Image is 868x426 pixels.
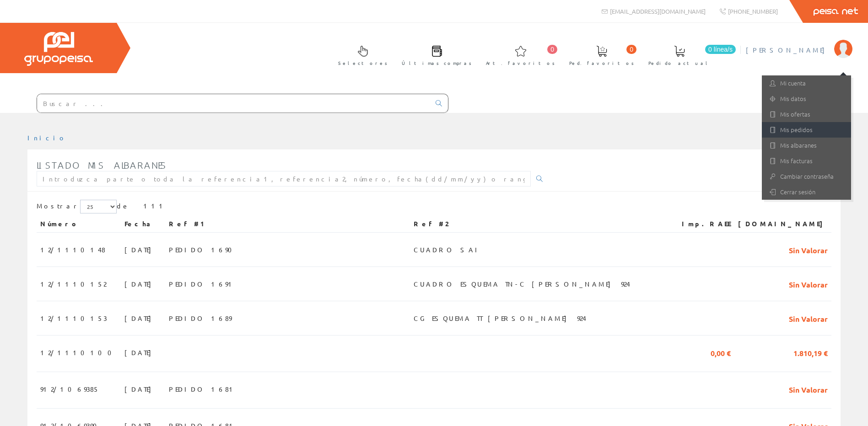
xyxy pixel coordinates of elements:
[762,138,851,153] a: Mis albaranes
[728,7,778,15] span: [PHONE_NUMBER]
[711,345,731,360] span: 0,00 €
[486,59,555,68] span: Art. favoritos
[124,381,156,397] span: [DATE]
[37,200,831,216] div: de 111
[37,94,430,112] input: Buscar ...
[169,276,236,292] span: PEDIDO 1691
[338,59,388,68] span: Selectores
[37,171,531,186] input: Introduzca parte o toda la referencia1, referencia2, número, fecha(dd/mm/yy) o rango de fechas(dd...
[746,38,852,47] a: [PERSON_NAME]
[402,59,472,68] span: Últimas compras
[762,169,851,184] a: Cambiar contraseña
[762,106,851,122] a: Mis ofertas
[37,200,117,213] label: Mostrar
[762,122,851,138] a: Mis pedidos
[762,75,851,91] a: Mi cuenta
[24,32,93,66] img: Grupo Peisa
[40,276,106,292] span: 12/1110152
[734,216,831,232] th: [DOMAIN_NAME]
[666,216,734,232] th: Imp.RAEE
[169,310,232,326] span: PEDIDO 1689
[37,160,167,170] span: Listado mis albaranes
[124,310,156,326] span: [DATE]
[648,59,711,68] span: Pedido actual
[169,242,237,257] span: PEDIDO 1690
[124,276,156,292] span: [DATE]
[121,216,165,232] th: Fecha
[414,310,586,326] span: CG ESQUEMA TT [PERSON_NAME] 924
[793,345,828,360] span: 1.810,19 €
[165,216,410,232] th: Ref #1
[410,216,666,232] th: Ref #2
[547,45,557,54] span: 0
[789,276,828,292] span: Sin Valorar
[393,38,476,71] a: Últimas compras
[40,381,99,397] span: 912/1069385
[705,45,736,54] span: 0 línea/s
[789,310,828,326] span: Sin Valorar
[27,133,66,142] a: Inicio
[762,184,851,200] a: Cerrar sesión
[169,381,237,397] span: PEDIDO 1681
[40,345,117,360] span: 12/1110100
[329,38,392,71] a: Selectores
[789,381,828,397] span: Sin Valorar
[414,276,630,292] span: CUADRO ESQUEMA TN-C [PERSON_NAME] 924
[80,200,117,213] select: Mostrar
[762,91,851,106] a: Mis datos
[762,153,851,169] a: Mis facturas
[37,216,121,232] th: Número
[626,45,636,54] span: 0
[40,242,105,257] span: 12/1110148
[746,45,830,54] span: [PERSON_NAME]
[610,7,706,15] span: [EMAIL_ADDRESS][DOMAIN_NAME]
[414,242,481,257] span: CUADRO SAI
[124,345,156,360] span: [DATE]
[40,310,107,326] span: 12/1110153
[124,242,156,257] span: [DATE]
[569,59,634,68] span: Ped. favoritos
[789,242,828,257] span: Sin Valorar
